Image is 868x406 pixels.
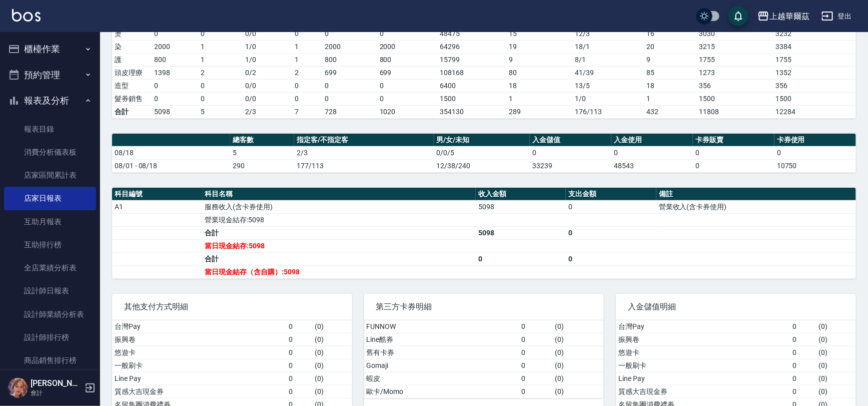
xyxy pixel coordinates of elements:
td: 0 [519,372,553,385]
td: 3232 [773,27,856,40]
td: 0 [377,27,438,40]
td: 2000 [322,40,377,53]
td: 18 [644,79,697,92]
td: 290 [230,159,294,172]
table: a dense table [364,320,604,398]
th: 支出金額 [566,188,656,201]
td: 20 [644,40,697,53]
th: 男/女/未知 [434,134,530,147]
td: 48475 [438,27,506,40]
td: ( 0 ) [816,346,856,359]
td: 質感大吉現金券 [616,385,790,398]
td: 振興卷 [616,333,790,346]
td: 3030 [696,27,773,40]
td: 0 [292,27,323,40]
td: 0 [774,146,856,159]
a: 互助排行榜 [4,233,96,256]
td: 0 [292,92,323,105]
td: 0 [566,226,656,239]
td: 0 [693,146,774,159]
th: 入金儲值 [530,134,611,147]
td: 18 / 1 [573,40,644,53]
td: 1 [292,40,323,53]
button: 櫃檯作業 [4,36,96,62]
td: 0 [322,27,377,40]
td: 舊有卡券 [364,346,519,359]
div: 上越華爾茲 [769,10,809,23]
td: 1500 [773,92,856,105]
td: 一般刷卡 [112,359,286,372]
td: A1 [112,200,203,213]
td: 3215 [696,40,773,53]
td: 800 [377,53,438,66]
td: Line Pay [616,372,790,385]
td: 6400 [438,79,506,92]
td: 13 / 5 [573,79,644,92]
td: 11808 [696,105,773,118]
a: 設計師日報表 [4,279,96,302]
span: 第三方卡券明細 [376,302,592,312]
td: ( 0 ) [552,385,604,398]
td: 108168 [438,66,506,79]
td: 728 [322,105,377,118]
td: 營業現金結存:5098 [203,213,476,226]
a: 店家日報表 [4,187,96,210]
td: 699 [377,66,438,79]
td: 0 / 2 [243,66,292,79]
td: 1 [644,92,697,105]
td: 0 [519,346,553,359]
button: 預約管理 [4,62,96,88]
td: ( 0 ) [816,372,856,385]
a: 設計師業績分析表 [4,303,96,326]
td: 0 [566,200,656,213]
td: 質感大吉現金券 [112,385,286,398]
td: 2 [292,66,323,79]
td: ( 0 ) [816,385,856,398]
button: save [728,6,748,26]
th: 科目名稱 [203,188,476,201]
td: 2000 [152,40,198,53]
td: 18 [506,79,573,92]
td: 0 [286,372,312,385]
th: 指定客/不指定客 [294,134,434,147]
td: 5 [199,105,243,118]
td: ( 0 ) [552,333,604,346]
td: 0 [292,79,323,92]
th: 收入金額 [476,188,566,201]
td: 41 / 39 [573,66,644,79]
button: 登出 [817,7,856,26]
button: 報表及分析 [4,88,96,114]
td: 5098 [476,226,566,239]
td: 0 / 0 [243,92,292,105]
td: 0 [322,79,377,92]
td: ( 0 ) [552,346,604,359]
td: 3384 [773,40,856,53]
td: 0/0/5 [434,146,530,159]
td: Line酷券 [364,333,519,346]
td: 1755 [773,53,856,66]
th: 備註 [656,188,856,201]
td: ( 0 ) [552,320,604,333]
td: 2/3 [243,105,292,118]
td: 護 [112,53,152,66]
td: 0 [152,92,198,105]
td: 0 [566,252,656,265]
td: 08/01 - 08/18 [112,159,230,172]
td: 0 [530,146,611,159]
td: 177/113 [294,159,434,172]
td: ( 0 ) [312,385,352,398]
td: 9 [506,53,573,66]
td: 0 [322,92,377,105]
td: 髮券銷售 [112,92,152,105]
td: 0 [199,27,243,40]
td: 造型 [112,79,152,92]
th: 卡券使用 [774,134,856,147]
td: 48543 [611,159,693,172]
td: 0 [790,346,816,359]
td: 0 [286,346,312,359]
td: 9 [644,53,697,66]
td: 0 [286,320,312,333]
td: 1273 [696,66,773,79]
td: 176/113 [573,105,644,118]
td: 蝦皮 [364,372,519,385]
